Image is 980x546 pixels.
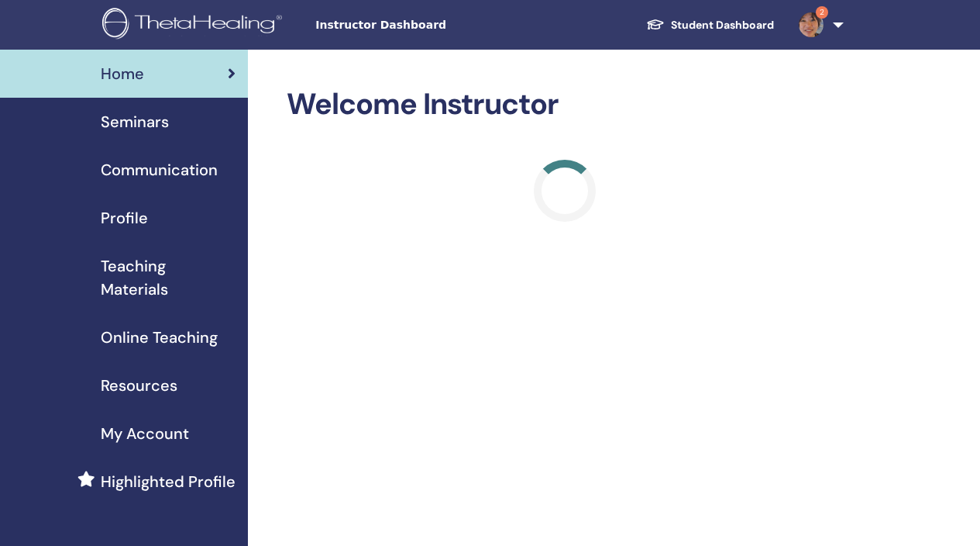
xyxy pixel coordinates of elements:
span: Resources [101,374,177,397]
span: Communication [101,158,218,181]
a: Student Dashboard [634,11,786,40]
span: Profile [101,206,148,230]
span: My Account [101,422,189,445]
span: 2 [816,6,828,19]
img: logo.png [102,8,287,43]
h2: Welcome Instructor [287,87,844,123]
span: Instructor Dashboard [315,17,548,33]
span: Online Teaching [101,326,218,349]
span: Home [101,62,144,85]
span: Highlighted Profile [101,470,236,493]
img: default.jpg [799,12,824,37]
span: Teaching Materials [101,254,236,301]
img: graduation-cap-white.svg [646,18,665,31]
span: Seminars [101,110,169,133]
